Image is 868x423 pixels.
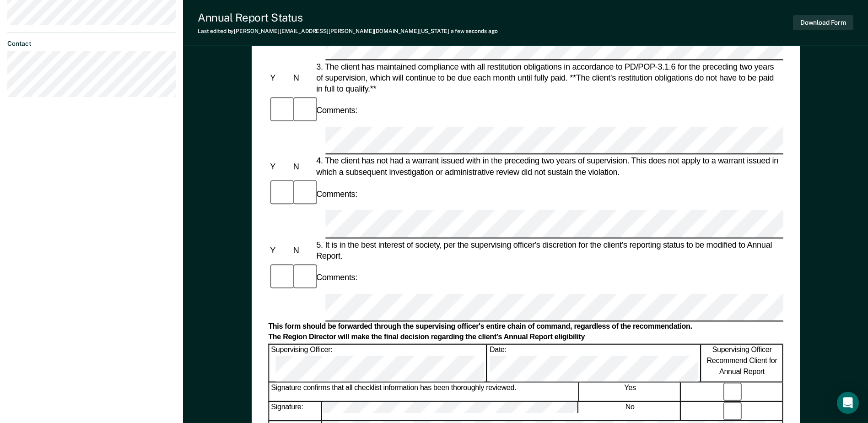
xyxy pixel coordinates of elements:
div: N [291,72,314,83]
div: Y [268,244,291,255]
button: Download Form [793,15,853,30]
div: Y [268,161,291,172]
div: Yes [580,382,681,401]
div: N [291,244,314,255]
div: 5. It is in the best interest of society, per the supervising officer's discretion for the client... [314,239,783,261]
div: Y [268,72,291,83]
div: Open Intercom Messenger [837,392,859,414]
div: No [580,402,681,421]
div: Comments: [314,189,359,200]
div: 3. The client has maintained compliance with all restitution obligations in accordance to PD/POP-... [314,61,783,94]
div: Comments: [314,105,359,116]
div: Comments: [314,272,359,283]
div: Date: [488,344,701,381]
div: Supervising Officer Recommend Client for Annual Report [701,344,783,381]
span: a few seconds ago [451,28,498,34]
div: N [291,161,314,172]
div: This form should be forwarded through the supervising officer's entire chain of command, regardle... [268,322,783,332]
div: Signature: [269,402,321,421]
div: Supervising Officer: [269,344,487,381]
div: Last edited by [PERSON_NAME][EMAIL_ADDRESS][PERSON_NAME][DOMAIN_NAME][US_STATE] [198,28,498,34]
div: Signature confirms that all checklist information has been thoroughly reviewed. [269,382,579,401]
div: The Region Director will make the final decision regarding the client's Annual Report eligibility [268,333,783,342]
dt: Contact [7,40,176,48]
div: 4. The client has not had a warrant issued with in the preceding two years of supervision. This d... [314,156,783,178]
div: Annual Report Status [198,11,498,24]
